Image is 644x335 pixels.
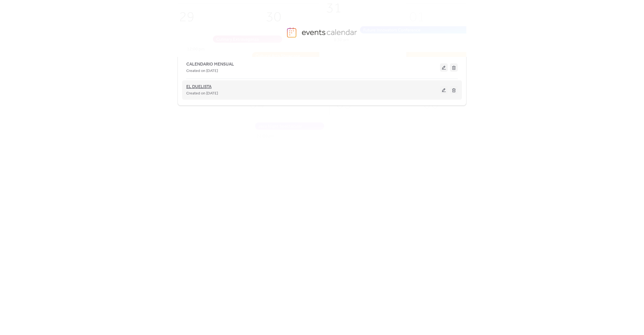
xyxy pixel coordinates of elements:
span: EL DUELISTA [186,84,212,90]
span: CALENDARIO MENSUAL [186,61,234,68]
span: Created on [DATE] [186,90,218,97]
a: CALENDARIO MENSUAL [186,63,234,66]
span: Created on [DATE] [186,68,218,74]
a: EL DUELISTA [186,85,212,89]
